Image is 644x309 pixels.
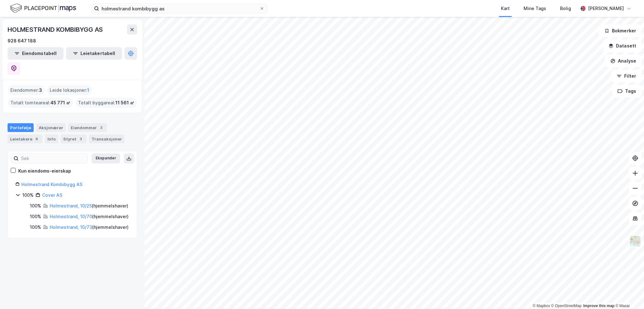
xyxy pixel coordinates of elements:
[560,5,571,12] div: Bolig
[50,99,70,107] span: 45 771 ㎡
[42,192,62,198] a: Cover AS
[47,85,92,95] div: Leide lokasjoner :
[629,235,641,247] img: Z
[50,214,92,219] a: Holmestrand, 10/70
[98,124,104,131] div: 3
[524,5,546,12] div: Mine Tags
[30,213,41,220] div: 100%
[8,37,36,45] div: 928 647 188
[19,154,87,163] input: Søk
[611,70,641,82] button: Filter
[551,304,582,308] a: OpenStreetMap
[50,202,128,210] div: ( hjemmelshaver )
[30,202,41,210] div: 100%
[588,5,624,12] div: [PERSON_NAME]
[89,135,125,143] div: Transaksjoner
[66,47,122,60] button: Leietakertabell
[87,86,89,94] span: 1
[583,304,614,308] a: Improve this map
[8,135,42,143] div: Leietakere
[612,85,641,97] button: Tags
[613,279,644,309] div: Kontrollprogram for chat
[8,25,104,35] div: HOLMESTRAND KOMBIBYGG AS
[45,135,58,143] div: Info
[10,3,76,14] img: logo.f888ab2527a4732fd821a326f86c7f29.svg
[75,98,137,108] div: Totalt byggareal :
[18,167,71,175] div: Kun eiendoms-eierskap
[8,123,34,132] div: Portefølje
[78,136,84,142] div: 3
[50,203,92,208] a: Holmestrand, 10/25
[8,98,73,108] div: Totalt tomteareal :
[8,85,45,95] div: Eiendommer :
[599,25,641,37] button: Bokmerker
[68,123,107,132] div: Eiendommer
[50,224,92,230] a: Holmestrand, 10/73
[36,123,66,132] div: Aksjonærer
[501,5,510,12] div: Kart
[34,136,40,142] div: 6
[50,223,129,231] div: ( hjemmelshaver )
[39,86,42,94] span: 3
[22,191,34,199] div: 100%
[50,213,129,220] div: ( hjemmelshaver )
[605,55,641,67] button: Analyse
[61,135,86,143] div: Styret
[533,304,550,308] a: Mapbox
[115,99,134,107] span: 11 561 ㎡
[92,153,120,163] button: Ekspander
[21,182,82,187] a: Holmestrand Kombibygg AS
[8,47,64,60] button: Eiendomstabell
[30,223,41,231] div: 100%
[613,279,644,309] iframe: Chat Widget
[99,4,259,13] input: Søk på adresse, matrikkel, gårdeiere, leietakere eller personer
[603,40,641,52] button: Datasett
